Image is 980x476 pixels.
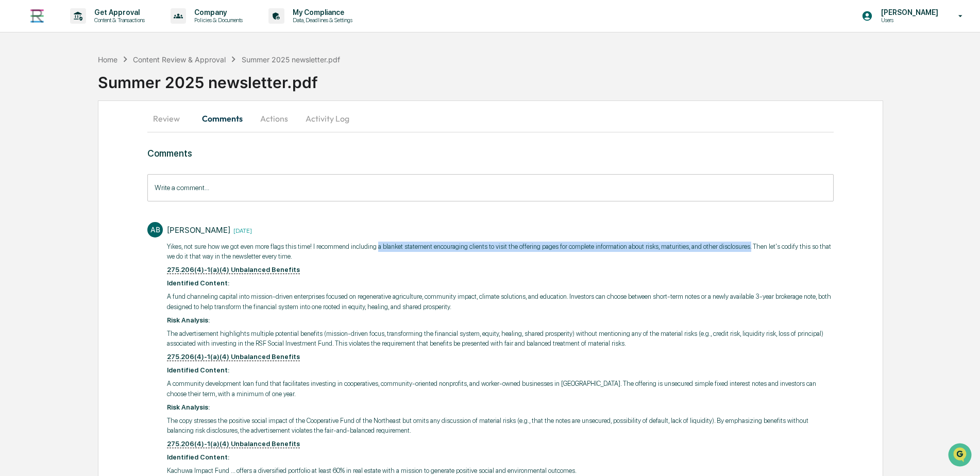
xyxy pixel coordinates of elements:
[10,22,188,38] p: How can we help?
[86,8,150,16] p: Get Approval
[86,16,150,24] p: Content & Transactions
[147,106,194,131] button: Review
[947,442,975,470] iframe: Open customer support
[98,65,980,92] div: Summer 2025 newsletter.pdf
[167,266,300,274] u: 275.206(4)-1(a)(4) Unbalanced Benefits
[167,366,229,374] strong: Identified Content:
[147,148,833,159] h3: Comments
[186,8,248,16] p: Company
[73,174,125,182] a: Powered byPylon
[167,353,300,361] u: 275.206(4)-1(a)(4) Unbalanced Benefits
[186,16,248,24] p: Policies & Documents
[167,466,833,476] p: Kachuwa Impact Fund ... offers a diversified portfolio at least 60% in real estate with a mission...
[21,130,66,140] span: Preclearance
[35,79,169,89] div: Start new chat
[167,329,833,349] p: The advertisement highlights multiple potential benefits (mission-driven focus, transforming the ...
[284,16,358,24] p: Data, Deadlines & Settings
[103,175,125,182] span: Pylon
[251,106,297,131] button: Actions
[10,79,29,97] img: 1746055101610-c473b297-6a78-478c-a979-82029cc54cd1
[21,149,65,160] span: Data Lookup
[167,316,210,324] strong: Risk Analysis:
[133,55,226,64] div: Content Review & Approval
[873,8,943,16] p: [PERSON_NAME]
[10,131,19,139] div: 🖐️
[167,403,210,411] strong: Risk Analysis:
[873,16,943,24] p: Users
[284,8,358,16] p: My Compliance
[167,416,833,436] p: The copy stresses the positive social impact of the Cooperative Fund of the Northeast but omits a...
[6,126,71,144] a: 🖐️Preclearance
[71,126,132,144] a: 🗄️Attestations
[85,130,128,140] span: Attestations
[98,55,117,64] div: Home
[147,106,833,131] div: secondary tabs example
[167,440,300,448] u: 275.206(4)-1(a)(4) Unbalanced Benefits
[167,379,833,399] p: A community development loan fund that facilitates investing in cooperatives, community-oriented ...
[297,106,358,131] button: Activity Log
[242,55,340,64] div: Summer 2025 newsletter.pdf
[230,226,252,234] time: Tuesday, September 2, 2025 at 11:24:14 AM EDT
[25,4,49,28] img: logo
[167,453,229,461] strong: Identified Content:
[10,150,19,159] div: 🔎
[167,242,833,262] p: Yikes, not sure how we got even more flags this time! I recommend including a blanket statement e...
[194,106,251,131] button: Comments
[167,225,230,235] div: [PERSON_NAME]
[35,89,130,97] div: We're available if you need us!
[147,222,163,237] div: AB
[75,131,83,139] div: 🗄️
[167,279,229,287] strong: Identified Content:
[175,82,188,94] button: Start new chat
[6,145,69,164] a: 🔎Data Lookup
[167,292,833,312] p: A fund channeling capital into mission-driven enterprises focused on regenerative agriculture, co...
